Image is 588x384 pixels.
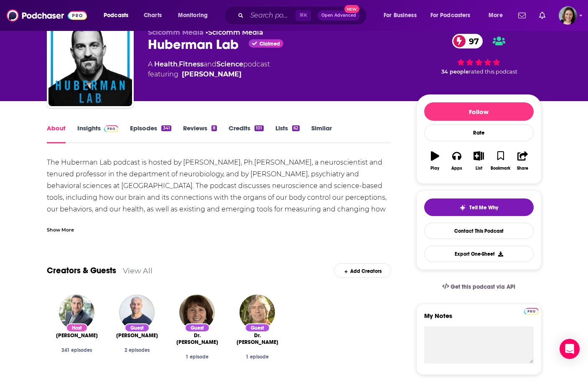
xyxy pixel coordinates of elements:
button: open menu [483,9,513,22]
div: Search podcasts, credits, & more... [232,6,375,25]
button: Export One-Sheet [424,246,534,262]
a: Lists62 [275,124,300,143]
span: Podcasts [104,10,128,21]
div: 8 [211,125,217,131]
div: Apps [451,166,462,171]
button: Play [424,146,446,176]
div: 1 episode [234,354,281,360]
div: Rate [424,124,534,141]
div: Bookmark [491,166,510,171]
button: open menu [172,9,219,22]
img: Dr. Peter Attia [119,295,155,330]
img: Podchaser - Follow, Share and Rate Podcasts [7,8,87,23]
a: Credits101 [229,124,263,143]
span: Dr. [PERSON_NAME] [174,332,221,346]
a: Dr. Andrew Huberman [56,332,98,339]
img: Dr. Lisa Feldman Barrett [179,295,215,330]
div: Guest [245,323,270,332]
a: Charts [138,9,167,22]
button: Apps [446,146,468,176]
button: tell me why sparkleTell Me Why [424,198,534,216]
a: Creators & Guests [47,265,116,276]
span: New [344,5,359,13]
span: 34 people [441,69,469,75]
button: open menu [98,9,139,22]
div: 341 [161,125,171,131]
div: 97 34 peoplerated this podcast [416,28,542,80]
button: open menu [378,9,427,22]
div: Host [66,323,88,332]
button: Open AdvancedNew [318,10,360,20]
span: More [489,10,503,21]
div: 62 [292,125,300,131]
div: The Huberman Lab podcast is hosted by [PERSON_NAME], Ph.[PERSON_NAME], a neuroscientist and tenur... [47,157,392,356]
div: Guest [185,323,210,332]
a: InsightsPodchaser Pro [77,124,119,143]
span: [PERSON_NAME] [116,332,158,339]
div: Share [517,166,528,171]
a: Show notifications dropdown [515,8,529,23]
div: 2 episodes [114,347,160,353]
div: Open Intercom Messenger [560,339,580,359]
a: Dr. Peter Attia [116,332,158,339]
span: Tell Me Why [469,204,498,211]
a: Scicomm Media [208,28,263,36]
a: View All [123,266,153,275]
span: For Podcasters [430,10,471,21]
span: and [204,60,216,68]
span: Get this podcast via API [451,283,515,290]
a: Dr. Andrew Huberman [182,69,242,79]
a: Episodes341 [130,124,171,143]
img: Podchaser Pro [104,125,119,132]
div: 341 episodes [53,347,100,353]
span: Claimed [260,42,280,46]
span: 97 [461,34,483,48]
span: featuring [148,69,270,79]
span: Charts [144,10,162,21]
div: List [476,166,482,171]
a: Fitness [179,60,204,68]
a: Dr. Christopher Gardner [234,332,281,346]
button: List [468,146,489,176]
div: 101 [255,125,263,131]
button: Share [512,146,533,176]
div: A podcast [148,59,270,79]
img: User Profile [559,6,577,25]
div: Add Creators [334,263,391,278]
span: Dr. [PERSON_NAME] [234,332,281,346]
a: About [47,124,66,143]
span: [PERSON_NAME] [56,332,98,339]
div: 1 episode [174,354,221,360]
img: Huberman Lab [48,23,132,106]
button: open menu [425,9,483,22]
img: Dr. Christopher Gardner [239,295,275,330]
div: Play [430,166,439,171]
a: Reviews8 [183,124,217,143]
span: • [206,28,263,36]
button: Show profile menu [559,6,577,25]
input: Search podcasts, credits, & more... [247,9,295,22]
img: Dr. Andrew Huberman [59,295,94,330]
span: Logged in as micglogovac [559,6,577,25]
a: Dr. Lisa Feldman Barrett [174,332,221,346]
label: My Notes [424,312,534,326]
div: Guest [125,323,150,332]
button: Bookmark [490,146,512,176]
span: ⌘ K [295,10,311,21]
span: Monitoring [178,10,208,21]
a: Science [216,60,243,68]
a: 97 [452,34,483,48]
a: Contact This Podcast [424,223,534,239]
span: Open Advanced [321,13,356,18]
a: Pro website [524,307,539,315]
span: , [178,60,179,68]
img: Podchaser Pro [524,308,539,315]
a: Get this podcast via API [435,277,522,297]
span: For Business [384,10,417,21]
button: Follow [424,102,534,121]
a: Show notifications dropdown [536,8,549,23]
